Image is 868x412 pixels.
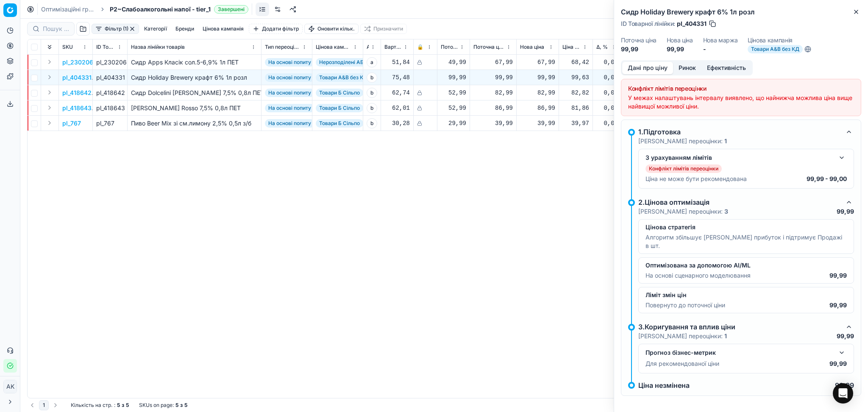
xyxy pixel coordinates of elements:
div: 39,97 [562,119,589,128]
span: Δ, % [596,44,608,50]
p: pl_767 [62,119,81,128]
div: pl_767 [96,119,124,128]
strong: 5 [126,402,129,409]
div: 3.Коригування та вплив ціни [638,322,840,332]
p: Повернуто до поточної ціни [645,301,725,309]
div: 82,99 [520,89,555,97]
div: 67,99 [473,58,513,67]
div: 49,99 [441,58,466,67]
div: [PERSON_NAME] Rosso 7,5% 0,8л ПЕТ [131,104,258,112]
button: Бренди [172,24,198,34]
span: Поточна промо ціна [441,44,458,50]
div: 52,99 [441,104,466,112]
button: Expand [45,118,55,128]
dd: - [703,45,738,53]
span: b [367,88,377,98]
button: Expand all [45,42,55,52]
div: pl_404331 [96,73,124,82]
div: Open Intercom Messenger [833,383,853,404]
p: Конфлікт лімітів переоцінки [649,165,718,172]
strong: 1 [724,137,727,145]
span: a [367,57,377,67]
div: 86,99 [473,104,513,112]
span: P2~Слабоалкогольні напої - tier_1Завершені [110,5,248,14]
p: 99,99 [829,271,847,280]
div: pl_418642 [96,89,124,97]
span: Атрибут товару [367,44,369,50]
span: 🔒 [417,44,423,50]
p: На основі сценарного моделювання [645,271,751,280]
p: [PERSON_NAME] переоцінки: [638,137,727,145]
button: AK [3,380,17,393]
p: [PERSON_NAME] переоцінки: [638,332,727,340]
span: SKU [62,44,73,50]
button: Go to next page [50,400,61,410]
span: Поточна ціна [473,44,504,50]
div: У межах налаштувань інтервалу виявлено, що найнижча можлива ціна вище найвищої можливої ціни. [628,94,854,111]
span: На основі попиту [265,104,314,112]
strong: 5 [117,402,120,409]
div: 81,86 [562,104,589,112]
div: 86,99 [520,104,555,112]
button: pl_418642 [62,89,92,97]
p: 99,99 [835,382,854,389]
nav: pagination [27,400,61,410]
dd: 99,99 [667,45,693,53]
button: 1 [39,400,49,410]
div: 39,99 [473,119,513,128]
span: ID Товарної лінійки [96,44,115,50]
span: Товари А&B без КД [748,45,803,53]
span: Тип переоцінки [265,44,300,50]
div: 30,28 [384,119,410,128]
p: 99,99 [837,207,854,216]
div: 51,84 [384,58,410,67]
span: P2~Слабоалкогольні напої - tier_1 [110,5,211,14]
span: Цінова кампанія [316,44,351,50]
strong: 5 [184,402,187,409]
span: Товари Б Сільпо [316,89,363,97]
span: На основі попиту [265,89,314,97]
div: 99,99 [520,73,555,82]
span: AK [4,380,17,393]
p: Для рекомендованої ціни [645,359,719,368]
p: pl_230206 [62,58,93,67]
span: pl_404331 [677,19,707,28]
div: Сидр Holiday Brewery крафт 6% 1л розл [131,73,258,82]
a: Оптимізаційні групи [41,5,95,14]
p: Ліміт змін цін [645,291,847,299]
button: Призначити [360,24,407,34]
p: [PERSON_NAME] переоцінки: [638,207,728,216]
span: Товари Б Сільпо [316,119,363,128]
span: Товари А&B без КД [316,73,371,82]
button: pl_404331 [62,73,92,82]
span: Товари Б Сільпо [316,104,363,112]
button: Додати фільтр [249,24,303,34]
dt: Нова ціна [667,37,693,43]
nav: breadcrumb [41,5,248,14]
div: 29,99 [441,119,466,128]
p: Алгоритм збільшує [PERSON_NAME] прибуток і підтримує Продажі в шт. [645,233,847,250]
div: 99,63 [562,73,589,82]
button: Expand [45,57,55,67]
h2: Сидр Holiday Brewery крафт 6% 1л розл [621,7,861,17]
span: b [367,118,377,128]
button: Expand [45,103,55,113]
button: Ринок [673,62,701,74]
div: 39,99 [520,119,555,128]
span: SKUs on page : [139,402,174,409]
dt: Нова маржа [703,37,738,43]
div: 68,42 [562,58,589,67]
div: Сидр Dolcelini [PERSON_NAME] 7,5% 0,8л ПЕТ [131,89,258,97]
span: На основі попиту [265,58,314,67]
span: Завершені [214,5,248,14]
div: pl_418643 [96,104,124,112]
span: Нерозподілені АБ за попитом [316,58,396,67]
strong: з [180,402,183,409]
span: ID Товарної лінійки : [621,21,675,27]
div: Прогноз бізнес-метрик [645,348,833,357]
div: З урахуванням лімітів [645,153,833,162]
div: 0,00 [596,89,618,97]
button: Go to previous page [27,400,37,410]
span: Кількість на стр. [71,402,112,409]
div: 0,00 [596,58,618,67]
